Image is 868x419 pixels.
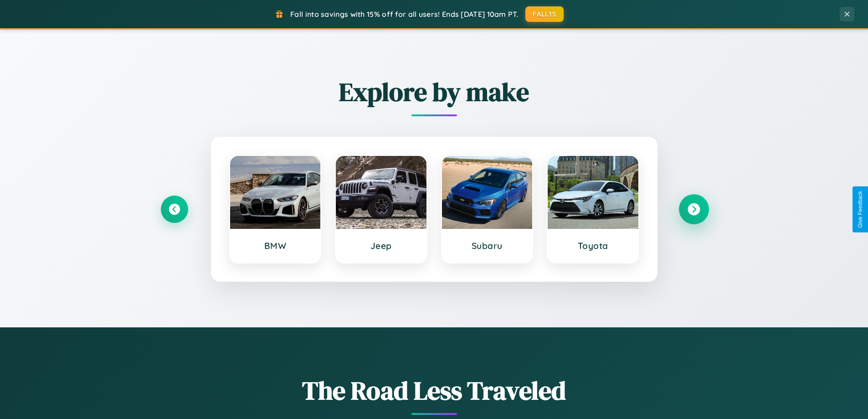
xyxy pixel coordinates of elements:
[451,240,524,251] h3: Subaru
[557,240,629,251] h3: Toyota
[239,240,312,251] h3: BMW
[857,191,863,228] div: Give Feedback
[290,10,519,19] span: Fall into savings with 15% off for all users! Ends [DATE] 10am PT.
[161,373,708,408] h1: The Road Less Traveled
[345,240,417,251] h3: Jeep
[161,74,708,109] h2: Explore by make
[525,6,564,22] button: FALL15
